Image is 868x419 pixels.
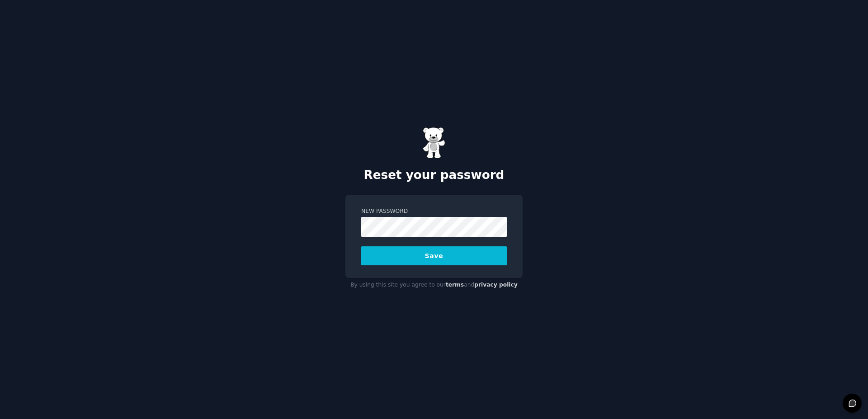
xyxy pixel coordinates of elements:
[361,246,507,265] button: Save
[423,127,445,159] img: Gummy Bear
[446,282,464,288] a: terms
[345,278,523,292] div: By using this site you agree to our and
[361,207,507,216] label: New Password
[345,168,523,183] h2: Reset your password
[474,282,518,288] a: privacy policy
